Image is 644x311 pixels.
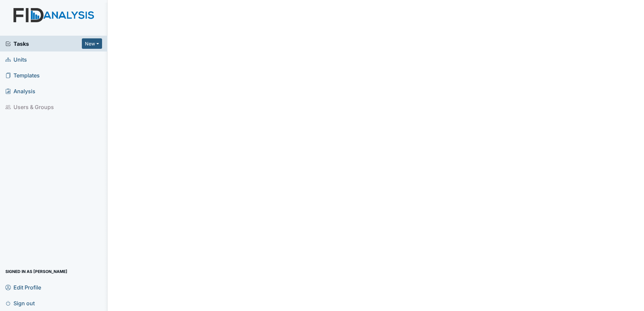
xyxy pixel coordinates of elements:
[5,86,35,96] span: Analysis
[5,298,35,308] span: Sign out
[5,40,82,48] a: Tasks
[5,70,40,80] span: Templates
[82,38,102,49] button: New
[5,282,41,292] span: Edit Profile
[5,266,67,277] span: Signed in as [PERSON_NAME]
[5,54,27,65] span: Units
